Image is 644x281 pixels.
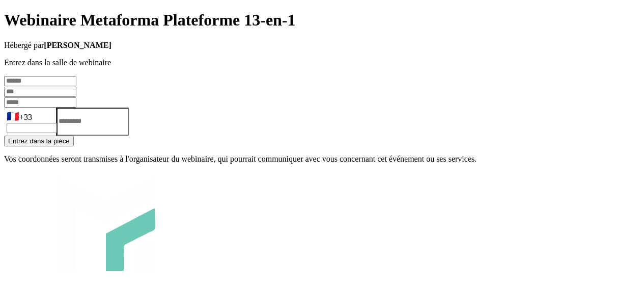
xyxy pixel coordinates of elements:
[4,11,640,30] h1: Webinaire Metaforma Plateforme 13-en-1
[7,111,19,122] span: 🇫🇷
[7,113,32,121] span: +33
[4,108,57,141] div: Search for option
[4,155,640,164] p: Vos coordonnées seront transmises à l'organisateur du webinaire, qui pourrait communiquer avec vo...
[4,58,640,67] p: Entrez dans la salle de webinaire
[4,41,640,50] p: Hébergé par
[7,123,79,133] input: Search for option
[44,41,111,49] strong: [PERSON_NAME]
[4,136,74,146] button: Entrez dans la pièce
[24,172,513,274] img: logo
